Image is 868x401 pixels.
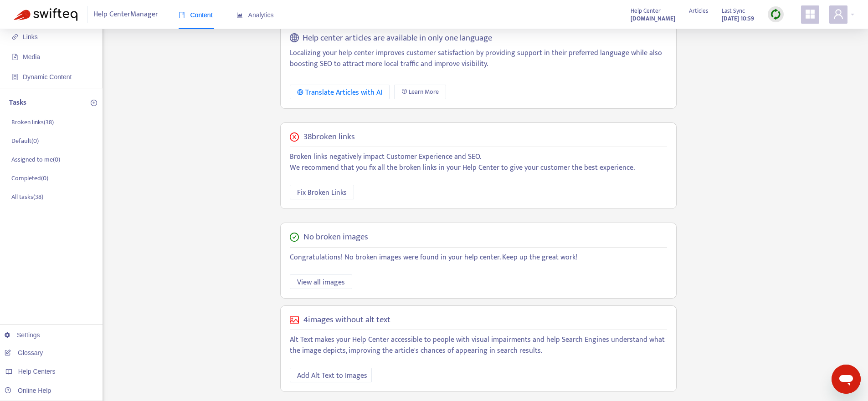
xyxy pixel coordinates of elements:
[11,136,39,146] p: Default ( 0 )
[290,48,667,70] p: Localizing your help center improves customer satisfaction by providing support in their preferre...
[5,331,40,339] a: Settings
[631,13,675,24] a: [DOMAIN_NAME]
[290,252,667,263] p: Congratulations! No broken images were found in your help center. Keep up the great work!
[394,85,446,99] a: Learn More
[11,117,54,127] p: Broken links ( 38 )
[5,349,43,356] a: Glossary
[303,232,368,243] h5: No broken images
[297,370,367,381] span: Add Alt Text to Images
[290,152,667,173] p: Broken links negatively impact Customer Experience and SEO. We recommend that you fix all the bro...
[93,6,158,23] span: Help Center Manager
[297,87,382,98] div: Translate Articles with AI
[12,54,18,60] span: file-image
[297,187,347,198] span: Fix Broken Links
[290,185,354,199] button: Fix Broken Links
[631,6,661,16] span: Help Center
[12,74,18,80] span: container
[12,34,18,40] span: link
[23,73,72,81] span: Dynamic Content
[290,274,352,289] button: View all images
[290,85,390,99] button: Translate Articles with AI
[722,14,754,24] strong: [DATE] 10:59
[179,11,213,19] span: Content
[91,100,97,106] span: plus-circle
[236,12,243,18] span: area-chart
[303,315,390,325] h5: 4 images without alt text
[409,87,439,97] span: Learn More
[722,6,745,16] span: Last Sync
[770,9,781,20] img: sync.dc5367851b00ba804db3.png
[11,155,60,164] p: Assigned to me ( 0 )
[11,192,43,202] p: All tasks ( 38 )
[631,14,675,24] strong: [DOMAIN_NAME]
[290,132,299,142] span: close-circle
[23,33,38,41] span: Links
[832,365,861,394] iframe: Button to launch messaging window
[14,8,77,21] img: Swifteq
[290,33,299,44] span: global
[290,368,372,382] button: Add Alt Text to Images
[297,277,345,288] span: View all images
[23,53,40,61] span: Media
[9,97,26,108] p: Tasks
[290,233,299,242] span: check-circle
[18,368,56,375] span: Help Centers
[236,11,274,19] span: Analytics
[833,9,844,20] span: user
[11,173,48,183] p: Completed ( 0 )
[5,387,51,394] a: Online Help
[303,33,492,44] h5: Help center articles are available in only one language
[290,335,667,356] p: Alt Text makes your Help Center accessible to people with visual impairments and help Search Engi...
[805,9,816,20] span: appstore
[179,12,185,18] span: book
[303,132,355,142] h5: 38 broken links
[689,6,708,16] span: Articles
[290,315,299,325] span: picture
